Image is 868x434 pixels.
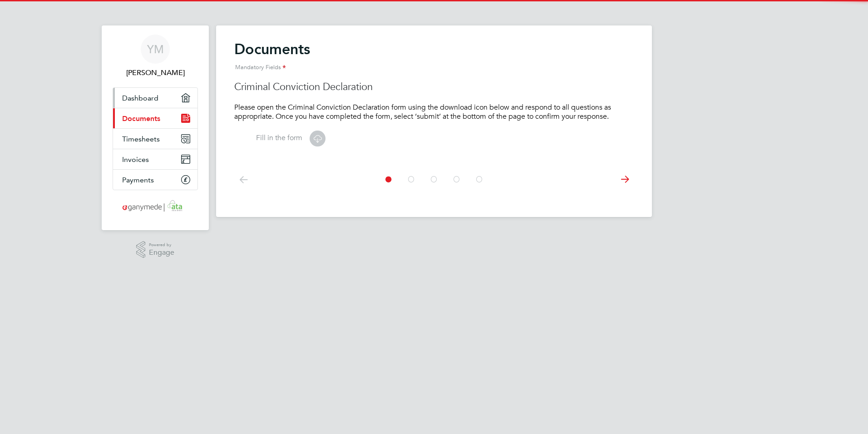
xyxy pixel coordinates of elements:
div: Mandatory Fields [234,58,634,77]
a: Timesheets [113,129,197,149]
h2: Documents [234,40,634,77]
label: Fill in the form [234,133,302,143]
p: Please open the Criminal Conviction Declaration form using the download icon below and respond to... [234,103,634,122]
span: Invoices [122,155,149,164]
span: Dashboard [122,94,158,102]
img: ganymedesolutions-logo-retina.png [120,199,191,214]
a: YM[PERSON_NAME] [113,35,198,78]
nav: Main navigation [102,25,209,230]
h3: Criminal Conviction Declaration [234,81,634,94]
span: Documents [122,114,160,123]
a: Documents [113,108,197,128]
span: Timesheets [122,135,160,143]
span: Engage [149,249,174,257]
a: Go to home page [113,199,198,214]
span: Powered by [149,241,174,249]
span: Payments [122,176,154,184]
span: YM [147,43,164,55]
a: Invoices [113,149,197,169]
a: Dashboard [113,88,197,108]
a: Powered byEngage [136,241,175,258]
a: Payments [113,170,197,190]
span: Yohann Manipallavan [113,67,198,78]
